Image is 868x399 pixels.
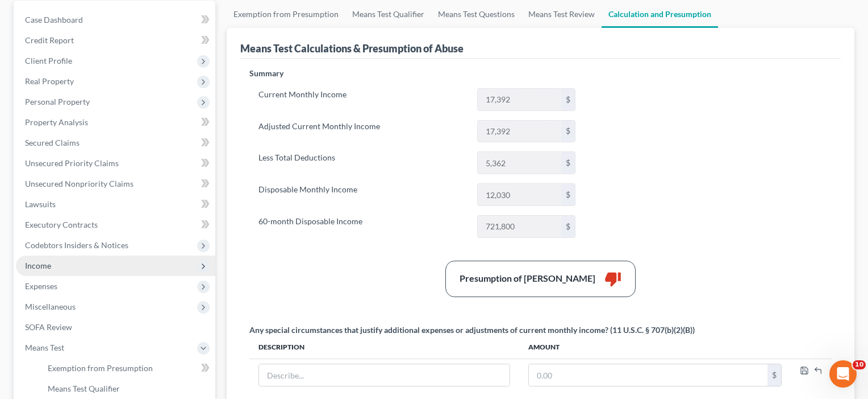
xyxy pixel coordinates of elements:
[253,120,471,143] label: Adjusted Current Monthly Income
[25,35,74,45] span: Credit Report
[249,68,585,79] p: Summary
[16,112,215,133] a: Property Analysis
[25,15,83,24] span: Case Dashboard
[25,220,98,229] span: Executory Contracts
[478,152,561,174] input: 0.00
[16,317,215,338] a: SOFA Review
[561,216,575,237] div: $
[253,88,471,111] label: Current Monthly Income
[227,1,345,28] a: Exemption from Presumption
[16,153,215,174] a: Unsecured Priority Claims
[253,215,471,238] label: 60-month Disposable Income
[25,240,128,250] span: Codebtors Insiders & Notices
[16,30,215,51] a: Credit Report
[478,216,561,237] input: 0.00
[561,152,575,174] div: $
[16,133,215,153] a: Secured Claims
[561,121,575,142] div: $
[48,363,153,373] span: Exemption from Presumption
[25,281,57,291] span: Expenses
[478,121,561,142] input: 0.00
[25,158,119,168] span: Unsecured Priority Claims
[259,364,510,386] input: Describe...
[853,360,866,369] span: 10
[604,270,621,287] i: thumb_down
[519,336,791,359] th: Amount
[25,199,56,209] span: Lawsuits
[25,302,76,311] span: Miscellaneous
[16,174,215,194] a: Unsecured Nonpriority Claims
[25,261,51,270] span: Income
[25,343,64,352] span: Means Test
[25,117,88,127] span: Property Analysis
[16,10,215,30] a: Case Dashboard
[240,42,464,55] div: Means Test Calculations & Presumption of Abuse
[48,384,120,393] span: Means Test Qualifier
[561,184,575,205] div: $
[521,1,602,28] a: Means Test Review
[39,379,215,399] a: Means Test Qualifier
[529,364,767,386] input: 0.00
[460,272,595,285] div: Presumption of [PERSON_NAME]
[25,322,72,332] span: SOFA Review
[767,364,781,386] div: $
[25,76,74,86] span: Real Property
[561,89,575,110] div: $
[253,183,471,206] label: Disposable Monthly Income
[478,89,561,110] input: 0.00
[25,138,80,147] span: Secured Claims
[249,336,519,359] th: Description
[829,360,857,388] iframe: Intercom live chat
[25,179,133,188] span: Unsecured Nonpriority Claims
[345,1,431,28] a: Means Test Qualifier
[602,1,718,28] a: Calculation and Presumption
[39,358,215,379] a: Exemption from Presumption
[478,184,561,205] input: 0.00
[25,56,72,65] span: Client Profile
[16,194,215,215] a: Lawsuits
[253,151,471,174] label: Less Total Deductions
[249,324,695,336] div: Any special circumstances that justify additional expenses or adjustments of current monthly inco...
[431,1,521,28] a: Means Test Questions
[16,215,215,235] a: Executory Contracts
[25,97,90,106] span: Personal Property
